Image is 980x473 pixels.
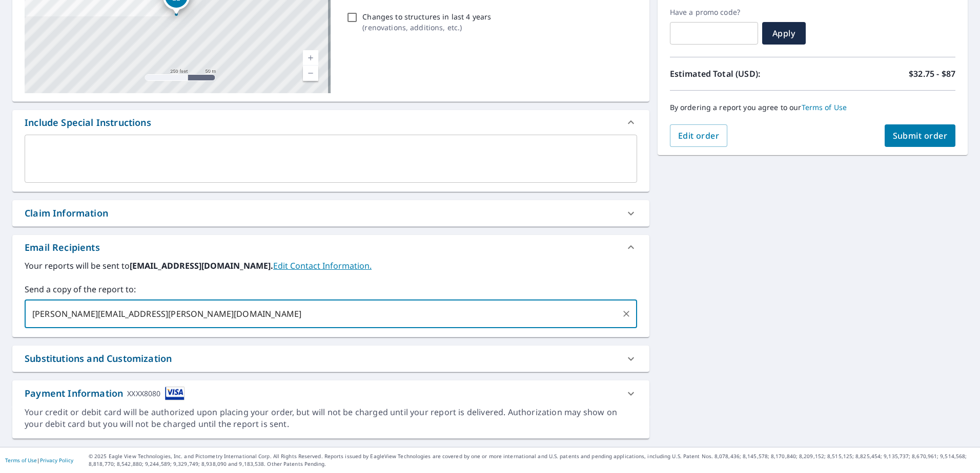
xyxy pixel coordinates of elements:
span: Submit order [893,130,948,141]
p: $32.75 - $87 [909,68,955,80]
p: By ordering a report you agree to our [670,103,955,112]
div: Email Recipients [12,235,649,260]
div: XXXX8080 [127,386,160,400]
a: Privacy Policy [40,457,73,464]
p: Estimated Total (USD): [670,68,813,80]
div: Payment InformationXXXX8080cardImage [12,380,649,406]
div: Substitutions and Customization [25,352,172,365]
div: Claim Information [12,200,649,226]
div: Include Special Instructions [12,110,649,135]
button: Edit order [670,124,728,147]
a: EditContactInfo [273,260,372,271]
p: Changes to structures in last 4 years [362,11,491,22]
button: Apply [762,22,806,45]
img: cardImage [165,386,185,400]
a: Current Level 17, Zoom In [303,50,318,66]
p: ( renovations, additions, etc. ) [362,22,491,33]
a: Terms of Use [5,457,37,464]
b: [EMAIL_ADDRESS][DOMAIN_NAME]. [130,260,273,271]
label: Send a copy of the report to: [25,283,637,295]
a: Current Level 17, Zoom Out [303,66,318,81]
button: Clear [619,307,634,321]
div: Claim Information [25,206,108,220]
div: Your credit or debit card will be authorized upon placing your order, but will not be charged unt... [25,406,637,430]
button: Submit order [885,124,956,147]
span: Apply [770,28,798,39]
div: Include Special Instructions [25,116,151,130]
label: Have a promo code? [670,8,758,17]
div: Email Recipients [25,241,100,254]
span: Edit order [678,130,720,141]
div: Substitutions and Customization [12,346,649,372]
a: Terms of Use [802,102,847,112]
div: Payment Information [25,386,185,400]
p: | [5,457,73,463]
label: Your reports will be sent to [25,260,637,272]
p: © 2025 Eagle View Technologies, Inc. and Pictometry International Corp. All Rights Reserved. Repo... [89,453,975,468]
